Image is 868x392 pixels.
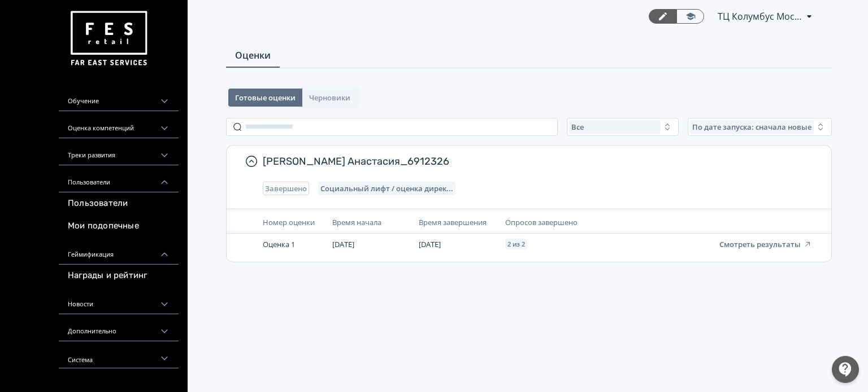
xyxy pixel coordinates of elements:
span: Готовые оценки [235,93,296,102]
span: Номер оценки [263,217,315,227]
span: [DATE] [419,239,441,249]
span: Оценки [235,49,271,62]
span: ТЦ Колумбус Москва RE 6912326 [718,10,802,23]
button: Черновики [302,89,357,107]
div: Пользователи [59,165,179,192]
span: Оценка 1 [263,239,295,249]
span: Время завершения [419,217,487,227]
button: Смотреть результаты [719,240,812,249]
span: Социальный лифт / оценка директора магазина [320,184,453,193]
button: По дате запуска: сначала новые [688,118,832,136]
span: [DATE] [332,239,354,249]
div: Геймификация [59,237,179,265]
span: По дате запуска: сначала новые [692,122,811,131]
span: Черновики [309,93,350,102]
span: 2 из 2 [507,241,525,248]
span: Время начала [332,217,381,227]
div: Оценка компетенций [59,111,179,138]
a: Награды и рейтинг [59,265,179,287]
div: Дополнительно [59,314,179,341]
div: Обучение [59,84,179,111]
a: Смотреть результаты [719,239,812,249]
a: Пользователи [59,192,179,215]
button: Готовые оценки [228,89,302,107]
span: Завершено [265,184,307,193]
div: Система [59,341,179,368]
img: https://files.teachbase.ru/system/account/57463/logo/medium-936fc5084dd2c598f50a98b9cbe0469a.png [68,7,149,71]
span: Опросов завершено [505,217,578,227]
span: [PERSON_NAME] Анастасия_6912326 [263,155,804,168]
a: Мои подопечные [59,215,179,237]
button: Все [567,118,679,136]
span: Все [571,122,584,131]
div: Треки развития [59,138,179,165]
div: Новости [59,287,179,314]
a: Переключиться в режим ученика [676,9,704,24]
